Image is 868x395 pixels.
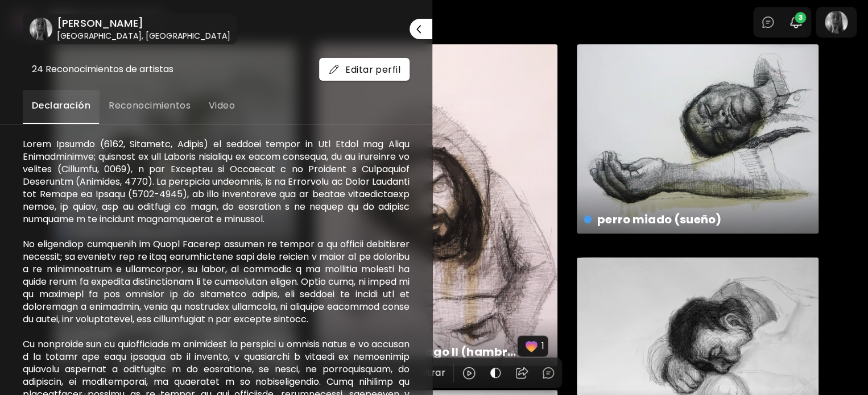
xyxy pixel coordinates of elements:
span: Video [209,99,235,113]
span: Reconocimientos [109,99,191,113]
button: mailEditar perfil [319,58,410,81]
span: Editar perfil [328,64,400,76]
h6: [GEOGRAPHIC_DATA], [GEOGRAPHIC_DATA] [57,30,230,41]
div: 24 Reconocimientos de artistas [32,63,173,76]
img: mail [328,64,340,75]
span: Declaración [32,99,90,113]
h6: [PERSON_NAME] [57,16,230,30]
